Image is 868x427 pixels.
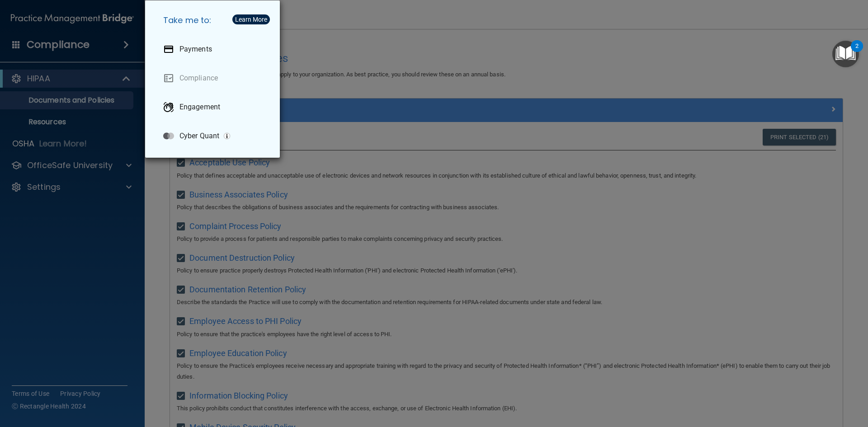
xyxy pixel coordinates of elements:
a: Payments [156,37,273,62]
p: Engagement [179,103,220,112]
div: Learn More [235,16,267,23]
a: Engagement [156,94,273,120]
button: Open Resource Center, 2 new notifications [832,41,859,67]
a: Compliance [156,66,273,91]
p: Cyber Quant [179,131,219,141]
div: 2 [855,46,859,58]
p: Payments [179,45,212,54]
button: Learn More [232,14,270,24]
h5: Take me to: [156,8,273,33]
a: Cyber Quant [156,123,273,149]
